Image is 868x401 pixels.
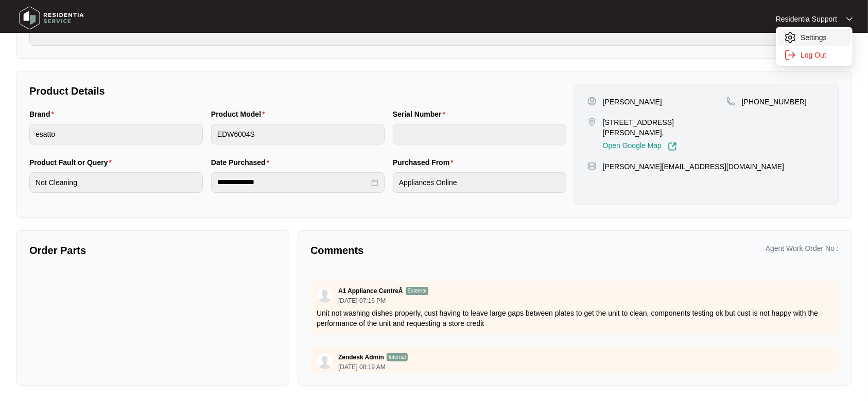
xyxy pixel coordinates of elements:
[317,354,333,369] img: user.svg
[587,117,597,126] img: map-pin
[29,157,116,168] label: Product Fault or Query
[15,3,88,33] img: residentia service logo
[776,14,837,24] p: Residentia Support
[846,16,853,22] img: dropdown arrow
[211,109,269,119] label: Product Model
[29,84,566,98] p: Product Details
[742,97,807,107] p: [PHONE_NUMBER]
[211,157,273,168] label: Date Purchased
[668,142,677,151] img: Link-External
[338,364,408,370] p: [DATE] 08:19 AM
[603,142,677,151] a: Open Google Map
[29,172,203,193] input: Product Fault or Query
[393,172,566,193] input: Purchased From
[587,161,597,171] img: map-pin
[338,353,384,361] p: Zendesk Admin
[603,97,662,107] p: [PERSON_NAME]
[211,124,385,144] input: Product Model
[784,31,796,44] img: settings icon
[406,287,429,295] p: External
[338,298,428,304] p: [DATE] 07:16 PM
[393,124,566,144] input: Serial Number
[726,97,736,106] img: map-pin
[603,161,784,172] p: [PERSON_NAME][EMAIL_ADDRESS][DOMAIN_NAME]
[393,157,458,168] label: Purchased From
[387,353,408,361] p: Internal
[766,243,839,253] p: Agent Work Order No :
[338,287,403,295] p: A1 Appliance CentreÂ
[310,243,567,258] p: Comments
[217,177,369,188] input: Date Purchased
[587,97,597,106] img: user-pin
[801,50,844,60] p: Log Out
[317,308,832,329] p: Unit not washing dishes properly, cust having to leave large gaps between plates to get the unit ...
[317,287,333,303] img: user.svg
[29,124,203,144] input: Brand
[801,32,844,43] p: Settings
[784,49,796,61] img: settings icon
[29,243,276,258] p: Order Parts
[29,109,58,119] label: Brand
[603,117,726,138] p: [STREET_ADDRESS][PERSON_NAME],
[393,109,449,119] label: Serial Number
